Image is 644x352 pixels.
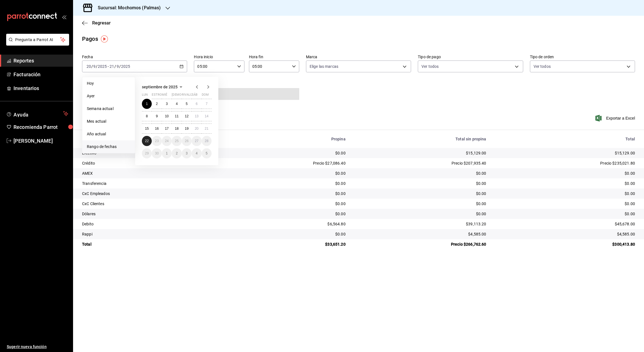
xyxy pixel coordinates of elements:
abbr: 1 de octubre de 2025 [166,151,168,155]
div: Total sin propina [355,137,486,141]
button: 25 de septiembre de 2025 [172,136,182,146]
button: 9 de septiembre de 2025 [152,111,162,121]
div: Total [82,241,214,247]
span: Pregunta a Parrot AI [15,37,60,43]
h3: Sucursal: Mochomos (Palmas) [93,5,161,11]
div: Precio $266,762.60 [355,241,486,247]
div: $0.00 [355,191,486,196]
div: Pagos [82,35,98,43]
div: $0.00 [495,201,635,207]
abbr: 20 de septiembre de 2025 [195,127,198,131]
div: AMEX [82,171,214,176]
button: 6 de septiembre de 2025 [192,99,201,109]
div: $0.00 [355,181,486,186]
button: 21 de septiembre de 2025 [202,124,212,134]
label: Fecha [82,55,187,59]
div: $0.00 [495,191,635,196]
button: 7 de septiembre de 2025 [202,99,212,109]
abbr: 4 de septiembre de 2025 [176,102,178,106]
button: 18 de septiembre de 2025 [172,124,182,134]
span: Ver todos [421,64,439,69]
abbr: 5 de octubre de 2025 [206,151,208,155]
label: Tipo de orden [530,55,635,59]
font: Inventarios [13,85,39,91]
button: Exportar a Excel [597,115,635,122]
font: Recomienda Parrot [13,124,58,130]
abbr: 22 de septiembre de 2025 [145,139,149,143]
label: Marca [306,55,411,59]
button: 10 de septiembre de 2025 [162,111,172,121]
abbr: 11 de septiembre de 2025 [175,114,178,118]
abbr: 9 de septiembre de 2025 [156,114,158,118]
div: $0.00 [355,201,486,207]
span: / [114,64,116,69]
abbr: 23 de septiembre de 2025 [155,139,158,143]
abbr: 19 de septiembre de 2025 [185,127,189,131]
font: Exportar a Excel [606,116,635,120]
abbr: 25 de septiembre de 2025 [175,139,178,143]
abbr: 15 de septiembre de 2025 [145,127,149,131]
label: Hora fin [249,55,299,59]
span: Ayuda [13,110,61,117]
input: ---- [121,64,130,69]
font: Sugerir nueva función [7,344,47,349]
div: $39,113.20 [355,221,486,227]
div: Rappi [82,231,214,237]
div: $0.00 [355,211,486,217]
a: Pregunta a Parrot AI [4,41,69,47]
span: septiembre de 2025 [142,85,178,89]
div: $0.00 [355,171,486,176]
button: Pregunta a Parrot AI [6,34,69,46]
abbr: 24 de septiembre de 2025 [165,139,169,143]
abbr: 21 de septiembre de 2025 [205,127,208,131]
button: 12 de septiembre de 2025 [182,111,192,121]
span: Rango de fechas [87,144,130,150]
abbr: martes [152,93,169,99]
button: 23 de septiembre de 2025 [152,136,162,146]
div: $4,585.00 [355,231,486,237]
label: Hora inicio [194,55,244,59]
abbr: 13 de septiembre de 2025 [195,114,198,118]
abbr: 5 de septiembre de 2025 [186,102,188,106]
button: 2 de octubre de 2025 [172,148,182,158]
span: Ayer [87,93,130,99]
span: Mes actual [87,118,130,124]
abbr: 12 de septiembre de 2025 [185,114,189,118]
div: $0.00 [495,171,635,176]
button: 30 de septiembre de 2025 [152,148,162,158]
div: Total [495,137,635,141]
div: Precio $207,935.40 [355,160,486,166]
button: 19 de septiembre de 2025 [182,124,192,134]
button: 4 de octubre de 2025 [192,148,201,158]
span: Elige las marcas [310,64,338,69]
span: - [108,64,109,69]
div: Crédito [82,160,214,166]
button: 22 de septiembre de 2025 [142,136,152,146]
abbr: 16 de septiembre de 2025 [155,127,158,131]
div: $0.00 [223,181,346,186]
button: 26 de septiembre de 2025 [182,136,192,146]
abbr: jueves [172,93,205,99]
span: / [96,64,97,69]
input: -- [116,64,119,69]
div: Propina [223,137,346,141]
abbr: 3 de septiembre de 2025 [166,102,168,106]
font: Facturación [13,71,40,77]
abbr: 18 de septiembre de 2025 [175,127,178,131]
input: -- [86,64,91,69]
div: CxC Clientes [82,201,214,207]
div: $6,564.80 [223,221,346,227]
button: 27 de septiembre de 2025 [192,136,201,146]
span: / [119,64,121,69]
button: 3 de septiembre de 2025 [162,99,172,109]
abbr: 14 de septiembre de 2025 [205,114,208,118]
button: 17 de septiembre de 2025 [162,124,172,134]
input: -- [93,64,96,69]
span: Semana actual [87,106,130,112]
div: $45,678.00 [495,221,635,227]
button: 1 de septiembre de 2025 [142,99,152,109]
button: 3 de octubre de 2025 [182,148,192,158]
div: $0.00 [223,211,346,217]
button: 5 de octubre de 2025 [202,148,212,158]
button: 8 de septiembre de 2025 [142,111,152,121]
